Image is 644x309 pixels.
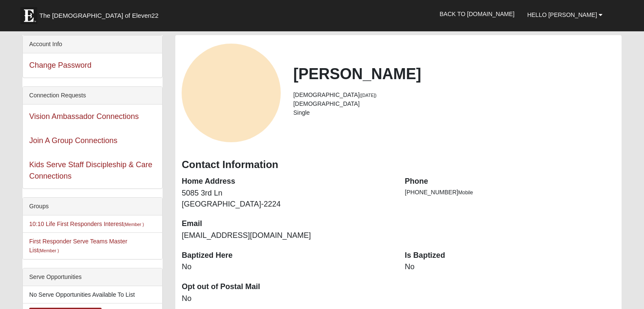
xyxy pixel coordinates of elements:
[293,99,615,108] li: [DEMOGRAPHIC_DATA]
[521,4,609,25] a: Hello [PERSON_NAME]
[182,176,392,187] dt: Home Address
[29,238,127,254] a: First Responder Serve Teams Master List(Member )
[527,11,597,18] span: Hello [PERSON_NAME]
[23,87,162,105] div: Connection Requests
[182,230,392,241] dd: [EMAIL_ADDRESS][DOMAIN_NAME]
[29,160,152,180] a: Kids Serve Staff Discipleship & Care Connections
[182,218,392,229] dt: Email
[29,136,117,145] a: Join A Group Connections
[293,108,615,117] li: Single
[29,221,144,227] a: 10:10 Life First Responders Interest(Member )
[293,91,615,99] li: [DEMOGRAPHIC_DATA]
[182,281,392,292] dt: Opt out of Postal Mail
[124,222,144,227] small: (Member )
[23,36,162,53] div: Account Info
[23,268,162,286] div: Serve Opportunities
[182,262,392,273] dd: No
[182,250,392,261] dt: Baptized Here
[405,188,615,197] li: [PHONE_NUMBER]
[29,61,91,69] a: Change Password
[29,112,139,121] a: Vision Ambassador Connections
[405,262,615,273] dd: No
[293,65,615,83] h2: [PERSON_NAME]
[182,44,280,142] a: View Fullsize Photo
[405,176,615,187] dt: Phone
[182,188,392,210] dd: 5085 3rd Ln [GEOGRAPHIC_DATA]-2224
[433,3,521,25] a: Back to [DOMAIN_NAME]
[23,286,162,303] li: No Serve Opportunities Available To List
[16,3,185,24] a: The [DEMOGRAPHIC_DATA] of Eleven22
[182,293,392,304] dd: No
[182,159,615,171] h3: Contact Information
[20,7,37,24] img: Eleven22 logo
[39,248,59,253] small: (Member )
[405,250,615,261] dt: Is Baptized
[359,93,376,98] small: ([DATE])
[23,198,162,215] div: Groups
[458,190,473,196] span: Mobile
[39,11,158,20] span: The [DEMOGRAPHIC_DATA] of Eleven22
